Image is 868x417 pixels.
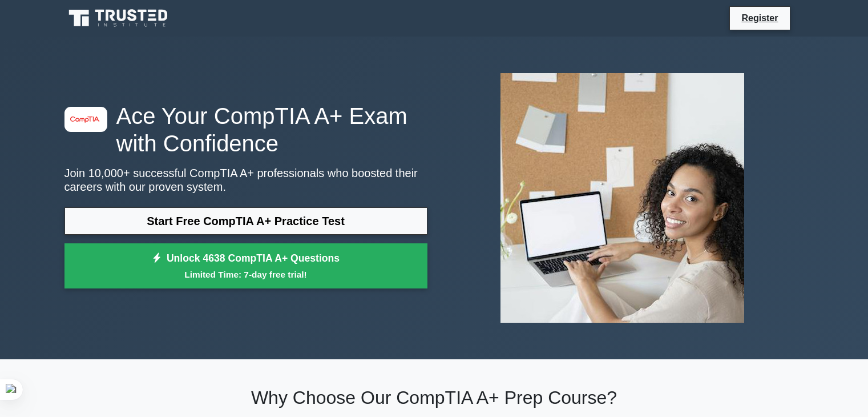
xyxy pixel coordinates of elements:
h1: Ace Your CompTIA A+ Exam with Confidence [64,102,427,157]
small: Limited Time: 7-day free trial! [79,268,413,281]
h2: Why Choose Our CompTIA A+ Prep Course? [64,387,804,408]
p: Join 10,000+ successful CompTIA A+ professionals who boosted their careers with our proven system. [64,166,427,194]
a: Register [734,11,785,25]
a: Unlock 4638 CompTIA A+ QuestionsLimited Time: 7-day free trial! [64,243,427,289]
a: Start Free CompTIA A+ Practice Test [64,207,427,235]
